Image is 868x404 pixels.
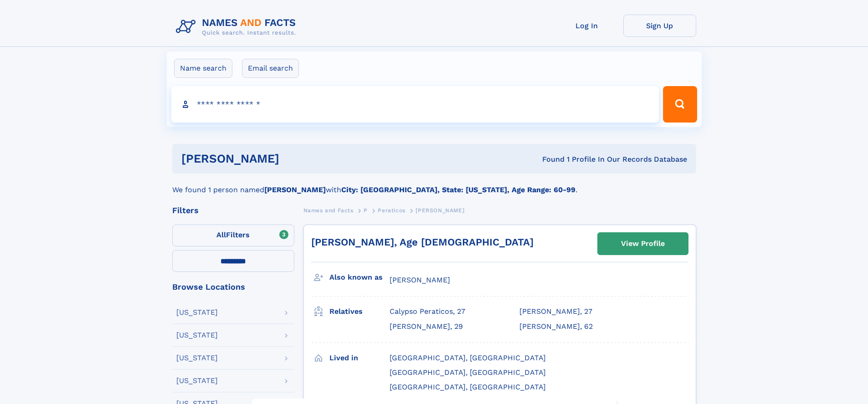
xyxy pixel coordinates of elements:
[390,307,465,317] a: Calypso Peraticos, 27
[242,59,299,78] label: Email search
[390,383,546,391] span: [GEOGRAPHIC_DATA], [GEOGRAPHIC_DATA]
[416,207,464,214] span: [PERSON_NAME]
[598,233,688,255] a: View Profile
[390,368,546,377] span: [GEOGRAPHIC_DATA], [GEOGRAPHIC_DATA]
[216,230,226,239] span: All
[378,207,405,214] span: Peraticos
[411,154,687,164] div: Found 1 Profile In Our Records Database
[378,205,405,216] a: Peraticos
[364,207,368,214] span: P
[311,236,534,248] a: [PERSON_NAME], Age [DEMOGRAPHIC_DATA]
[621,233,665,254] div: View Profile
[172,283,294,291] div: Browse Locations
[172,15,303,39] img: Logo Names and Facts
[181,153,411,164] h1: [PERSON_NAME]
[329,304,390,319] h3: Relatives
[519,307,592,317] a: [PERSON_NAME], 27
[623,15,696,37] a: Sign Up
[364,205,368,216] a: P
[329,350,390,366] h3: Lived in
[172,206,294,215] div: Filters
[341,185,575,194] b: City: [GEOGRAPHIC_DATA], State: [US_STATE], Age Range: 60-99
[390,353,546,362] span: [GEOGRAPHIC_DATA], [GEOGRAPHIC_DATA]
[172,174,696,195] div: We found 1 person named with .
[176,309,218,316] div: [US_STATE]
[172,225,294,246] label: Filters
[303,205,354,216] a: Names and Facts
[176,354,218,362] div: [US_STATE]
[663,86,697,123] button: Search Button
[390,276,450,284] span: [PERSON_NAME]
[519,322,593,332] a: [PERSON_NAME], 62
[174,59,232,78] label: Name search
[176,332,218,339] div: [US_STATE]
[390,322,463,332] a: [PERSON_NAME], 29
[264,185,326,194] b: [PERSON_NAME]
[176,377,218,384] div: [US_STATE]
[550,15,623,37] a: Log In
[171,86,659,123] input: search input
[329,270,390,285] h3: Also known as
